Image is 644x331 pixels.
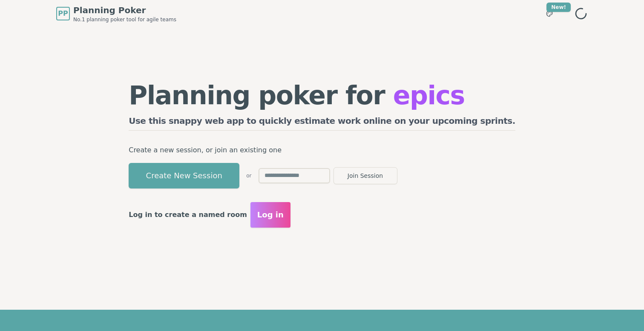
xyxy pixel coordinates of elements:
[129,83,515,108] h1: Planning poker for
[56,4,176,23] a: PPPlanning PokerNo.1 planning poker tool for agile teams
[393,80,465,110] span: epics
[546,3,571,12] div: New!
[246,172,251,179] span: or
[58,9,68,19] span: PP
[129,144,515,156] p: Create a new session, or join an existing one
[73,4,176,16] span: Planning Poker
[250,202,290,228] button: Log in
[129,163,239,188] button: Create New Session
[129,115,515,131] h2: Use this snappy web app to quickly estimate work online on your upcoming sprints.
[129,209,247,221] p: Log in to create a named room
[73,16,176,23] span: No.1 planning poker tool for agile teams
[257,209,284,221] span: Log in
[542,6,557,21] button: New!
[333,167,397,184] button: Join Session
